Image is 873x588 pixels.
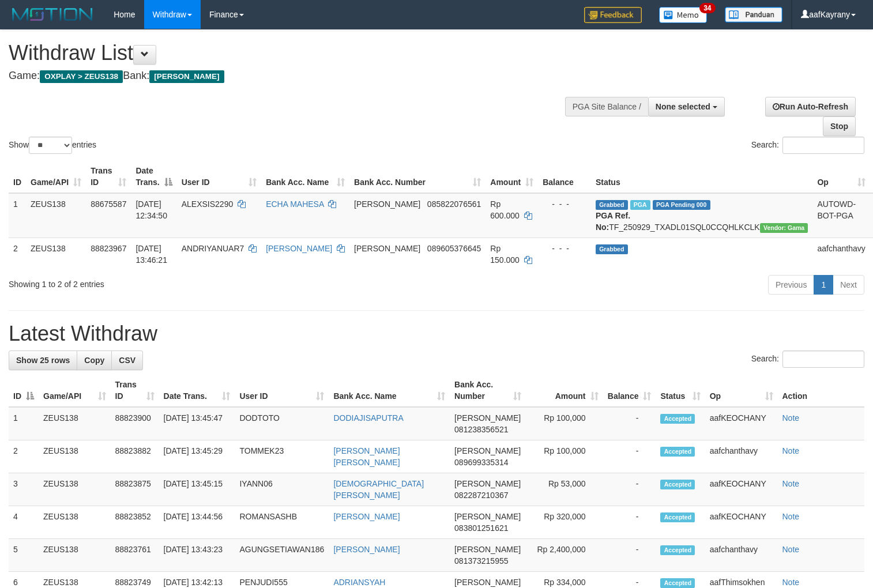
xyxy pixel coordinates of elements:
a: Note [782,545,800,554]
td: ZEUS138 [39,506,111,539]
a: [PERSON_NAME] [333,512,400,521]
th: ID: activate to sort column descending [9,374,39,407]
a: CSV [111,350,143,370]
td: TF_250929_TXADL01SQL0CCQHLKCLK [591,193,813,238]
th: Trans ID: activate to sort column ascending [86,160,131,193]
span: [PERSON_NAME] [454,446,521,455]
td: - [603,473,656,506]
span: [PERSON_NAME] [454,479,521,488]
td: 88823852 [111,506,159,539]
a: Show 25 rows [9,350,77,370]
td: [DATE] 13:44:56 [159,506,235,539]
span: Copy 089605376645 to clipboard [427,244,481,253]
h4: Game: Bank: [9,70,570,82]
img: Button%20Memo.svg [659,7,708,23]
a: [PERSON_NAME] [266,244,332,253]
span: Accepted [660,414,695,424]
th: Game/API: activate to sort column ascending [26,160,86,193]
td: TOMMEK23 [235,440,329,473]
td: 88823900 [111,407,159,440]
th: Game/API: activate to sort column ascending [39,374,111,407]
span: Grabbed [596,244,628,254]
span: [PERSON_NAME] [454,545,521,554]
th: Op: activate to sort column ascending [812,160,870,193]
td: - [603,440,656,473]
label: Show entries [9,137,96,154]
td: aafKEOCHANY [705,473,778,506]
span: [PERSON_NAME] [454,512,521,521]
button: None selected [648,97,725,116]
div: - - - [543,198,586,210]
a: Note [782,578,800,587]
div: PGA Site Balance / [565,97,648,116]
span: [PERSON_NAME] [454,413,521,423]
th: Op: activate to sort column ascending [705,374,778,407]
div: - - - [543,243,586,254]
a: Note [782,446,800,455]
td: ZEUS138 [26,193,86,238]
td: IYANN06 [235,473,329,506]
span: Rp 600.000 [490,199,520,220]
span: Copy 085822076561 to clipboard [427,199,481,209]
td: Rp 100,000 [526,440,603,473]
th: Action [778,374,865,407]
a: ECHA MAHESA [266,199,323,209]
h1: Latest Withdraw [9,322,864,345]
span: Copy [84,356,104,365]
td: ZEUS138 [39,539,111,572]
span: 34 [699,3,715,13]
td: 1 [9,407,39,440]
a: Previous [768,275,814,295]
select: Showentries [29,137,72,154]
td: [DATE] 13:45:47 [159,407,235,440]
img: panduan.png [725,7,782,22]
label: Search: [751,350,864,368]
span: Accepted [660,578,695,588]
th: Date Trans.: activate to sort column ascending [159,374,235,407]
th: Bank Acc. Name: activate to sort column ascending [261,160,349,193]
span: Accepted [660,480,695,489]
span: Copy 082287210367 to clipboard [454,491,508,500]
span: PGA Pending [653,200,710,210]
td: ZEUS138 [39,407,111,440]
span: Marked by aafpengsreynich [630,200,650,210]
td: ROMANSASHB [235,506,329,539]
span: OXPLAY > ZEUS138 [40,70,123,83]
td: aafKEOCHANY [705,407,778,440]
span: Accepted [660,512,695,522]
span: [PERSON_NAME] [354,244,420,253]
b: PGA Ref. No: [596,211,630,232]
span: 88675587 [91,199,126,209]
td: ZEUS138 [39,440,111,473]
td: 4 [9,506,39,539]
th: Bank Acc. Number: activate to sort column ascending [450,374,526,407]
label: Search: [751,137,864,154]
th: Amount: activate to sort column ascending [486,160,538,193]
th: Status [591,160,813,193]
a: Next [833,275,864,295]
a: [PERSON_NAME] [PERSON_NAME] [333,446,400,467]
h1: Withdraw List [9,42,570,65]
th: ID [9,160,26,193]
a: Run Auto-Refresh [765,97,856,116]
td: [DATE] 13:45:15 [159,473,235,506]
a: DODIAJISAPUTRA [333,413,403,423]
td: ZEUS138 [26,238,86,270]
input: Search: [782,137,864,154]
span: 88823967 [91,244,126,253]
td: 88823875 [111,473,159,506]
td: 3 [9,473,39,506]
th: User ID: activate to sort column ascending [235,374,329,407]
td: AGUNGSETIAWAN186 [235,539,329,572]
td: [DATE] 13:45:29 [159,440,235,473]
td: 88823882 [111,440,159,473]
th: Amount: activate to sort column ascending [526,374,603,407]
a: 1 [814,275,833,295]
a: [DEMOGRAPHIC_DATA][PERSON_NAME] [333,479,424,500]
th: Bank Acc. Name: activate to sort column ascending [329,374,450,407]
td: Rp 100,000 [526,407,603,440]
td: 5 [9,539,39,572]
span: None selected [656,102,710,111]
td: 88823761 [111,539,159,572]
span: Accepted [660,545,695,555]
